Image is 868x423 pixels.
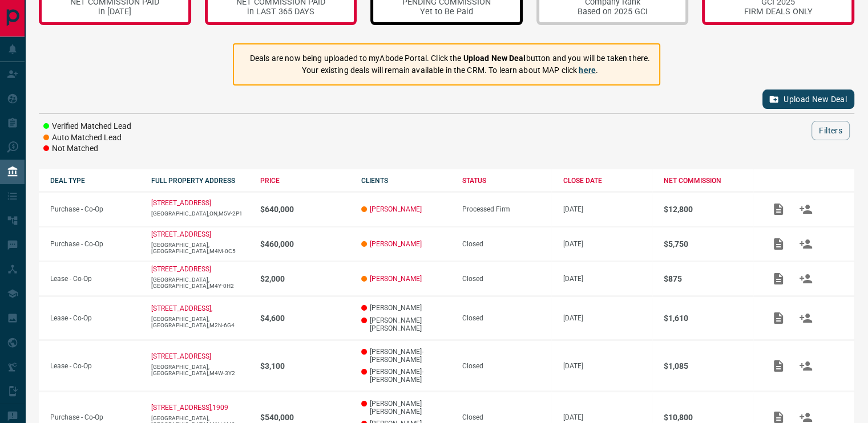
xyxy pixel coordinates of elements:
div: Yet to Be Paid [402,7,491,17]
div: Based on 2025 GCI [578,7,648,17]
span: Match Clients [792,361,819,369]
span: Add / View Documents [765,205,792,213]
div: FULL PROPERTY ADDRESS [151,177,249,185]
p: $640,000 [260,205,350,214]
div: Processed Firm [462,205,552,213]
a: [STREET_ADDRESS] [151,199,211,207]
p: $1,085 [664,361,753,371]
a: [PERSON_NAME] [370,240,422,248]
p: Purchase - Co-Op [50,240,140,248]
span: Add / View Documents [765,314,792,322]
button: Filters [812,121,850,140]
p: [DATE] [563,240,652,248]
a: [PERSON_NAME] [370,275,422,283]
p: [DATE] [563,275,652,283]
span: Match Clients [792,239,819,247]
p: [DATE] [563,314,652,322]
p: $10,800 [664,413,753,422]
div: Closed [462,413,552,421]
li: Auto Matched Lead [43,132,131,144]
a: [STREET_ADDRESS],1909 [151,404,228,412]
p: Your existing deals will remain available in the CRM. To learn about MAP click . [250,64,650,76]
li: Verified Matched Lead [43,121,131,132]
div: Closed [462,275,552,283]
p: Purchase - Co-Op [50,205,140,213]
div: in [DATE] [70,7,159,17]
span: Add / View Documents [765,239,792,247]
p: $1,610 [664,314,753,323]
div: Closed [462,314,552,322]
p: $3,100 [260,361,350,371]
p: $460,000 [260,239,350,249]
div: Closed [462,240,552,248]
p: Lease - Co-Op [50,362,140,370]
a: here [579,66,596,75]
span: Match Clients [792,314,819,322]
div: DEAL TYPE [50,177,140,185]
p: [PERSON_NAME] [PERSON_NAME] [361,400,451,416]
p: [DATE] [563,413,652,421]
div: STATUS [462,177,552,185]
p: [GEOGRAPHIC_DATA],[GEOGRAPHIC_DATA],M2N-6G4 [151,316,249,328]
div: PRICE [260,177,350,185]
p: [PERSON_NAME] [361,304,451,312]
p: Lease - Co-Op [50,314,140,322]
p: Purchase - Co-Op [50,413,140,421]
p: $4,600 [260,314,350,323]
div: CLOSE DATE [563,177,652,185]
span: Match Clients [792,205,819,213]
p: [GEOGRAPHIC_DATA],[GEOGRAPHIC_DATA],M4W-3Y2 [151,364,249,376]
p: [DATE] [563,362,652,370]
li: Not Matched [43,143,131,154]
p: [PERSON_NAME]-[PERSON_NAME] [361,348,451,364]
button: Upload New Deal [762,90,854,109]
p: Deals are now being uploaded to myAbode Portal. Click the button and you will be taken there. [250,52,650,64]
span: Match Clients [792,413,819,421]
p: $875 [664,274,753,283]
a: [STREET_ADDRESS], [151,304,212,312]
div: Closed [462,362,552,370]
p: [GEOGRAPHIC_DATA],[GEOGRAPHIC_DATA],M4Y-0H2 [151,276,249,289]
span: Add / View Documents [765,413,792,421]
p: $5,750 [664,239,753,249]
div: FIRM DEALS ONLY [744,7,813,17]
a: [STREET_ADDRESS] [151,230,211,238]
p: $12,800 [664,205,753,214]
a: [PERSON_NAME] [370,205,422,213]
span: Match Clients [792,274,819,282]
p: Lease - Co-Op [50,275,140,283]
span: Add / View Documents [765,361,792,369]
span: Add / View Documents [765,274,792,282]
p: [GEOGRAPHIC_DATA],[GEOGRAPHIC_DATA],M4M-0C5 [151,242,249,254]
div: NET COMMISSION [664,177,753,185]
strong: Upload New Deal [463,54,526,63]
p: [DATE] [563,205,652,213]
div: CLIENTS [361,177,451,185]
p: [PERSON_NAME] [PERSON_NAME] [361,316,451,332]
p: [GEOGRAPHIC_DATA],ON,M5V-2P1 [151,210,249,217]
a: [STREET_ADDRESS] [151,352,211,360]
p: $540,000 [260,413,350,422]
p: $2,000 [260,274,350,283]
div: in LAST 365 DAYS [236,7,325,17]
a: [STREET_ADDRESS] [151,265,211,273]
p: [PERSON_NAME]-[PERSON_NAME] [361,368,451,384]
